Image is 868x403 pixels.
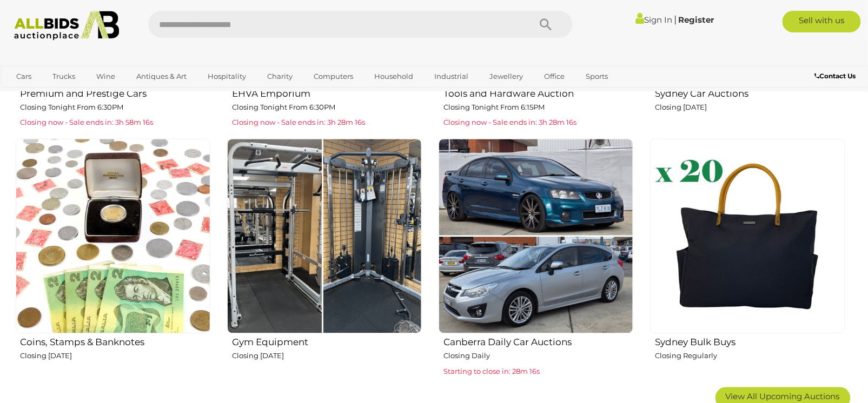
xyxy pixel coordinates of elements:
[655,350,845,362] p: Closing Regularly
[227,139,422,333] img: Gym Equipment
[21,102,210,114] p: Closing Tonight From 6:30PM
[21,350,210,362] p: Closing [DATE]
[307,68,361,85] a: Computers
[368,68,421,85] a: Household
[438,138,633,379] a: Canberra Daily Car Auctions Closing Daily Starting to close in: 28m 16s
[650,138,845,379] a: Sydney Bulk Buys Closing Regularly
[428,68,476,85] a: Industrial
[636,15,673,25] a: Sign In
[655,102,845,114] p: Closing [DATE]
[679,15,714,25] a: Register
[21,118,154,127] span: Closing now - Sale ends in: 3h 58m 16s
[443,102,633,114] p: Closing Tonight From 6:15PM
[232,350,422,362] p: Closing [DATE]
[232,102,422,114] p: Closing Tonight From 6:30PM
[439,139,633,333] img: Canberra Daily Car Auctions
[783,11,861,32] a: Sell with us
[10,68,39,85] a: Cars
[8,11,125,41] img: Allbids.com.au
[443,118,577,127] span: Closing now - Sale ends in: 3h 28m 16s
[443,86,633,99] h2: Tools and Hardware Auction
[232,335,422,348] h2: Gym Equipment
[90,68,123,85] a: Wine
[201,68,254,85] a: Hospitality
[232,86,422,99] h2: EHVA Emporium
[655,335,845,348] h2: Sydney Bulk Buys
[21,335,210,348] h2: Coins, Stamps & Banknotes
[443,350,633,362] p: Closing Daily
[130,68,194,85] a: Antiques & Art
[227,138,422,379] a: Gym Equipment Closing [DATE]
[538,68,572,85] a: Office
[10,85,101,103] a: [GEOGRAPHIC_DATA]
[15,138,210,379] a: Coins, Stamps & Banknotes Closing [DATE]
[814,72,856,80] b: Contact Us
[443,367,540,376] span: Starting to close in: 28m 16s
[46,68,83,85] a: Trucks
[655,86,845,99] h2: Sydney Car Auctions
[814,70,858,82] a: Contact Us
[674,14,677,25] span: |
[519,11,573,38] button: Search
[21,86,210,99] h2: Premium and Prestige Cars
[232,118,365,127] span: Closing now - Sale ends in: 3h 28m 16s
[579,68,615,85] a: Sports
[261,68,300,85] a: Charity
[483,68,531,85] a: Jewellery
[443,335,633,348] h2: Canberra Daily Car Auctions
[650,139,845,333] img: Sydney Bulk Buys
[16,139,210,333] img: Coins, Stamps & Banknotes
[726,392,840,402] span: View All Upcoming Auctions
